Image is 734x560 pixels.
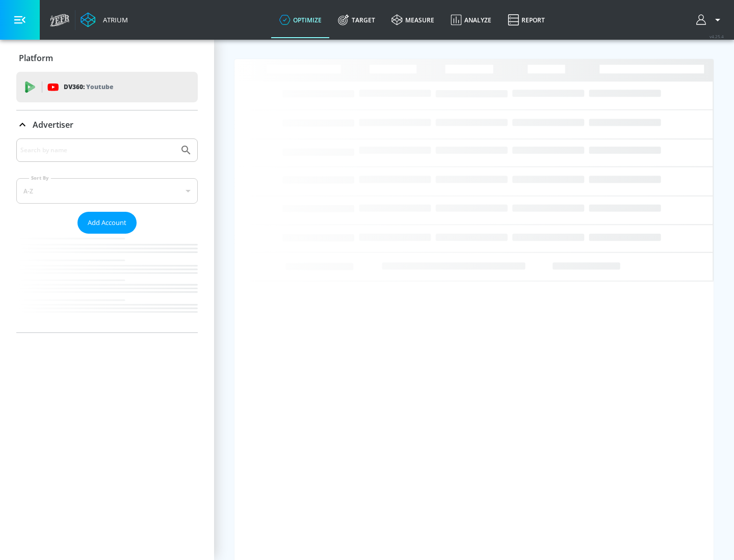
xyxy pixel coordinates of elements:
a: Atrium [81,12,128,27]
div: Atrium [99,15,128,24]
span: v 4.25.4 [710,34,724,39]
label: Sort By [29,175,51,181]
p: DV360: [64,81,113,93]
input: Search by name [20,144,175,157]
a: optimize [271,2,330,38]
div: Advertiser [16,138,198,332]
div: A-Z [16,178,198,204]
span: Add Account [88,217,126,229]
a: Analyze [442,2,500,38]
div: Platform [16,44,198,72]
a: measure [383,2,442,38]
p: Platform [19,52,53,64]
nav: list of Advertiser [16,234,198,332]
a: Report [500,2,553,38]
div: Advertiser [16,110,198,139]
p: Advertiser [33,119,73,130]
button: Add Account [77,212,137,234]
div: DV360: Youtube [16,72,198,102]
p: Youtube [86,81,113,92]
a: Target [330,2,383,38]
